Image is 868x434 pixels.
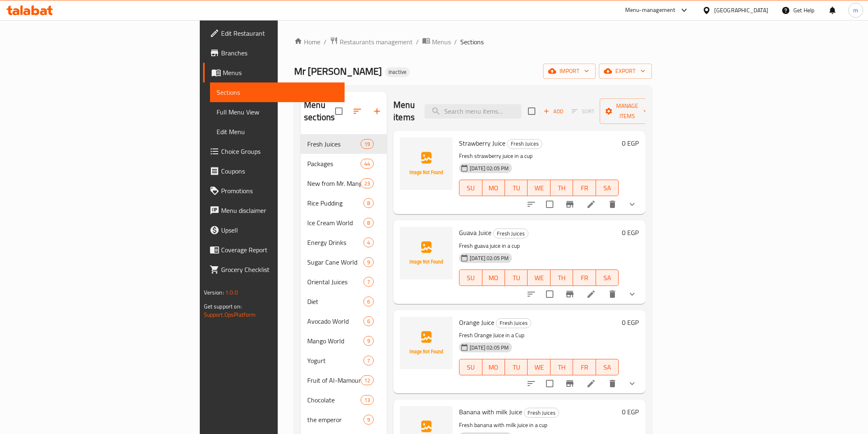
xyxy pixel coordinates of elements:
[217,87,338,97] span: Sections
[361,159,374,169] div: items
[599,64,652,79] button: export
[330,37,413,47] a: Restaurants management
[466,344,512,352] span: [DATE] 02:05 PM
[307,415,363,425] span: the emperor
[210,102,345,122] a: Full Menu View
[573,359,596,375] button: FR
[550,270,573,286] button: TH
[459,270,482,286] button: SU
[622,317,639,328] h6: 0 EGP
[347,101,367,121] span: Sort sections
[307,336,363,346] span: Mango World
[307,218,363,228] span: Ice Cream World
[301,233,387,252] div: Energy Drinks4
[586,379,596,388] a: Edit menu item
[493,229,528,238] span: Fresh Juices
[599,272,615,284] span: SA
[603,284,622,304] button: delete
[340,37,413,47] span: Restaurants management
[203,161,345,181] a: Coupons
[307,257,363,267] span: Sugar Cane World
[622,227,639,238] h6: 0 EGP
[523,103,540,120] span: Select section
[361,160,373,168] span: 44
[573,270,596,286] button: FR
[459,241,619,251] p: Fresh guava juice in a cup
[459,359,482,375] button: SU
[605,66,645,76] span: export
[596,359,619,375] button: SA
[528,359,550,375] button: WE
[203,201,345,220] a: Menu disclaimer
[307,297,363,306] span: Diet
[416,37,419,47] li: /
[622,284,642,304] button: show more
[531,182,547,194] span: WE
[540,105,566,118] span: Add item
[363,218,374,228] div: items
[459,151,619,161] p: Fresh strawberry juice in a cup
[307,277,363,287] div: Oriental Juices
[307,139,361,149] span: Fresh Juices
[622,406,639,418] h6: 0 EGP
[482,180,505,196] button: MO
[459,180,482,196] button: SU
[301,410,387,429] div: the emperor9
[363,316,374,326] div: items
[221,186,338,196] span: Promotions
[361,375,374,385] div: items
[364,258,373,266] span: 9
[599,182,615,194] span: SA
[364,239,373,247] span: 4
[576,272,592,284] span: FR
[432,37,451,47] span: Menus
[576,182,592,194] span: FR
[524,408,559,418] div: Fresh Juices
[531,272,547,284] span: WE
[459,137,505,149] span: Strawberry Juice
[422,37,451,47] a: Menus
[463,272,479,284] span: SU
[363,415,374,425] div: items
[486,361,502,373] span: MO
[576,361,592,373] span: FR
[400,317,452,369] img: Orange Juice
[307,395,361,405] div: Chocolate
[521,194,541,214] button: sort-choices
[203,181,345,201] a: Promotions
[541,286,558,303] span: Select to update
[554,182,570,194] span: TH
[203,260,345,279] a: Grocery Checklist
[221,146,338,156] span: Choice Groups
[459,330,619,340] p: Fresh Orange Juice in a Cup
[400,227,452,279] img: Guava Juice
[307,159,361,169] span: Packages
[600,98,655,124] button: Manage items
[507,139,542,148] span: Fresh Juices
[508,361,524,373] span: TU
[307,178,361,188] span: New from Mr. Mango
[364,357,373,365] span: 7
[482,359,505,375] button: MO
[361,139,374,149] div: items
[221,48,338,58] span: Branches
[203,23,345,43] a: Edit Restaurant
[627,379,637,388] svg: Show Choices
[204,287,224,298] span: Version:
[622,374,642,393] button: show more
[364,416,373,424] span: 9
[853,6,858,15] span: m
[596,180,619,196] button: SA
[550,180,573,196] button: TH
[560,194,580,214] button: Branch-specific-item
[363,198,374,208] div: items
[363,277,374,287] div: items
[528,180,550,196] button: WE
[400,137,452,190] img: Strawberry Juice
[364,278,373,286] span: 7
[459,406,522,418] span: Banana with milk Juice
[554,272,570,284] span: TH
